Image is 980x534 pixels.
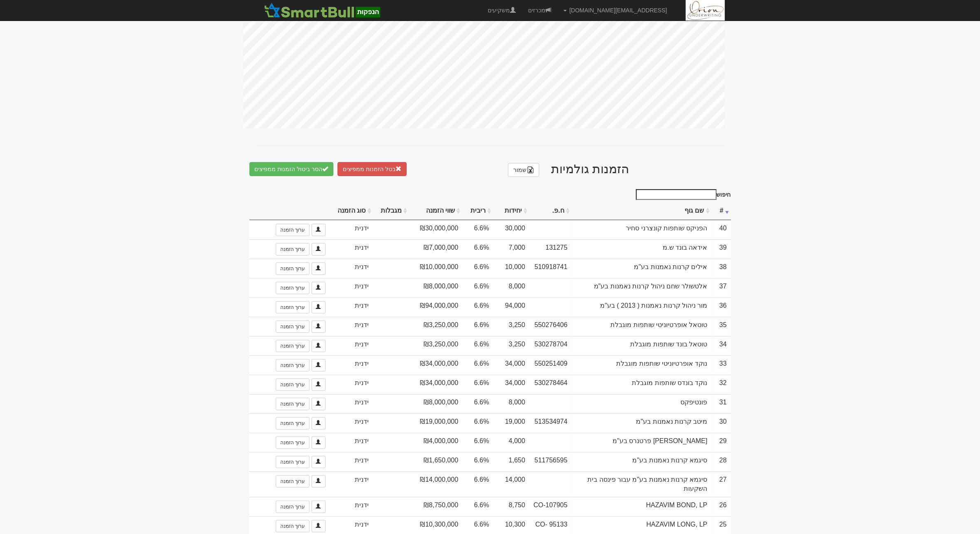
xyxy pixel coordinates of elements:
button: בטל הזמנות ממפיצים [338,162,407,176]
th: יחידות: activate to sort column ascending [493,202,529,220]
td: ידנית [330,497,373,516]
td: 6.6% [462,394,493,413]
td: 31 [712,394,731,413]
td: 36 [712,297,731,317]
td: ידנית [330,297,373,317]
td: ₪3,250,000 [409,336,462,355]
td: 550251409 [529,355,572,375]
td: 3,250 [493,336,529,355]
td: ₪34,000,000 [409,375,462,394]
td: נוקד בונדס שותפות מוגבלת [572,375,712,394]
td: 6.6% [462,259,493,278]
td: ידנית [330,355,373,375]
td: ידנית [330,433,373,452]
td: אידאה בונד ש.מ [572,239,712,259]
td: ₪8,000,000 [409,278,462,297]
a: שמור [508,163,539,177]
td: [PERSON_NAME] פרטנרס בע"מ [572,433,712,452]
td: ₪34,000,000 [409,355,462,375]
td: 7,000 [493,239,529,259]
td: 32 [712,375,731,394]
td: ידנית [330,471,373,497]
td: 14,000 [493,471,529,497]
td: 94,000 [493,297,529,317]
a: ערוך הזמנה [276,475,310,488]
a: ערוך הזמנה [276,417,310,430]
td: פונטיפקס [572,394,712,413]
a: ערוך הזמנה [276,301,310,313]
td: 3,250 [493,317,529,336]
td: ₪10,000,000 [409,259,462,278]
td: 6.6% [462,220,493,239]
a: ערוך הזמנה [276,436,310,449]
a: ערוך הזמנה [276,282,310,294]
th: מגבלות: activate to sort column ascending [373,202,410,220]
td: ידנית [330,413,373,433]
td: 26 [712,497,731,516]
td: 511756595 [529,452,572,471]
td: 6.6% [462,433,493,452]
td: 6.6% [462,336,493,355]
td: 6.6% [462,413,493,433]
td: ₪14,000,000 [409,471,462,497]
a: ערוך הזמנה [276,359,310,371]
td: 6.6% [462,452,493,471]
td: 550276406 [529,317,572,336]
td: 28 [712,452,731,471]
h2: הזמנות גולמיות [249,162,731,177]
td: ₪19,000,000 [409,413,462,433]
td: 6.6% [462,375,493,394]
td: 34,000 [493,355,529,375]
td: ידנית [330,239,373,259]
th: #: activate to sort column ascending [712,202,731,220]
td: מור ניהול קרנות נאמנות ( 2013 ) בע"מ [572,297,712,317]
td: ₪3,250,000 [409,317,462,336]
td: 27 [712,471,731,497]
td: מיטב קרנות נאמנות בע"מ [572,413,712,433]
td: ₪8,000,000 [409,394,462,413]
td: 6.6% [462,355,493,375]
td: 530278704 [529,336,572,355]
a: ערוך הזמנה [276,501,310,513]
td: 6.6% [462,471,493,497]
th: סוג הזמנה: activate to sort column ascending [330,202,373,220]
th: שווי הזמנה: activate to sort column ascending [409,202,462,220]
a: ערוך הזמנה [276,224,310,236]
td: 10,000 [493,259,529,278]
td: 30 [712,413,731,433]
td: CO-107905 [529,497,572,516]
td: ₪4,000,000 [409,433,462,452]
td: 40 [712,220,731,239]
td: 4,000 [493,433,529,452]
td: 38 [712,259,731,278]
a: ערוך הזמנה [276,262,310,275]
td: ידנית [330,375,373,394]
td: סיגמא קרנות נאמנות בע"מ עבור פינסה בית השקעות [572,471,712,497]
td: 37 [712,278,731,297]
td: טוטאל בונד שותפות מוגבלת [572,336,712,355]
td: 34 [712,336,731,355]
td: 6.6% [462,297,493,317]
td: אלטשולר שחם ניהול קרנות נאמנות בע"מ [572,278,712,297]
td: 510918741 [529,259,572,278]
td: 30,000 [493,220,529,239]
td: 33 [712,355,731,375]
td: 35 [712,317,731,336]
td: 8,750 [493,497,529,516]
td: ₪30,000,000 [409,220,462,239]
button: הסר ביטול הזמנות ממפיצים [249,162,334,176]
img: SmartBull Logo [262,2,383,19]
a: ערוך הזמנה [276,378,310,391]
td: נוקד אופרטיוניטי שותפות מוגבלת [572,355,712,375]
a: ערוך הזמנה [276,243,310,255]
td: ידנית [330,452,373,471]
td: 530278464 [529,375,572,394]
td: ידנית [330,317,373,336]
label: חיפוש [633,189,731,200]
td: ₪1,650,000 [409,452,462,471]
td: 513534974 [529,413,572,433]
th: שם גוף: activate to sort column ascending [572,202,712,220]
td: סיגמא קרנות נאמנות בע"מ [572,452,712,471]
td: אילים קרנות נאמנות בע"מ [572,259,712,278]
td: 34,000 [493,375,529,394]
